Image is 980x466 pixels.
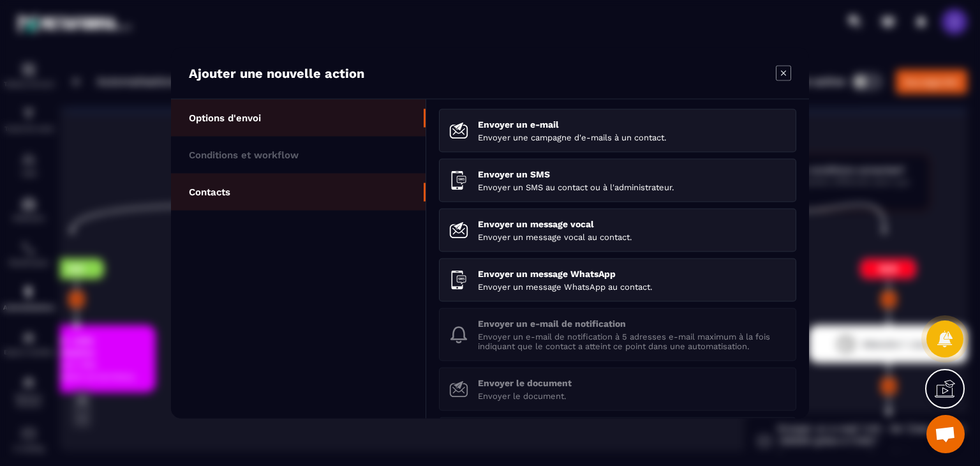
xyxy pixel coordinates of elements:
[449,380,468,399] img: sendDocument.svg
[478,391,786,401] p: Envoyer le document.
[449,171,468,190] img: sendSms.svg
[478,282,786,292] p: Envoyer un message WhatsApp au contact.
[449,325,468,344] img: bell.svg
[478,183,786,192] p: Envoyer un SMS au contact ou à l'administrateur.
[478,169,786,179] p: Envoyer un SMS
[449,221,468,240] img: sendVoiceMessage.svg
[926,415,965,453] a: Ouvrir le chat
[189,149,299,161] p: Conditions et workflow
[189,186,230,198] p: Contacts
[478,133,786,142] p: Envoyer une campagne d'e-mails à un contact.
[449,121,468,140] img: sendEmail.svg
[478,319,786,329] p: Envoyer un e-mail de notification
[449,271,468,290] img: sendWhatsappMessage.svg
[478,119,786,130] p: Envoyer un e-mail
[189,66,364,81] p: Ajouter une nouvelle action
[478,378,786,388] p: Envoyer le document
[478,332,786,351] p: Envoyer un e-mail de notification à 5 adresses e-mail maximum à la fois indiquant que le contact ...
[478,219,786,229] p: Envoyer un message vocal
[189,112,261,124] p: Options d'envoi
[478,232,786,242] p: Envoyer un message vocal au contact.
[478,269,786,279] p: Envoyer un message WhatsApp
